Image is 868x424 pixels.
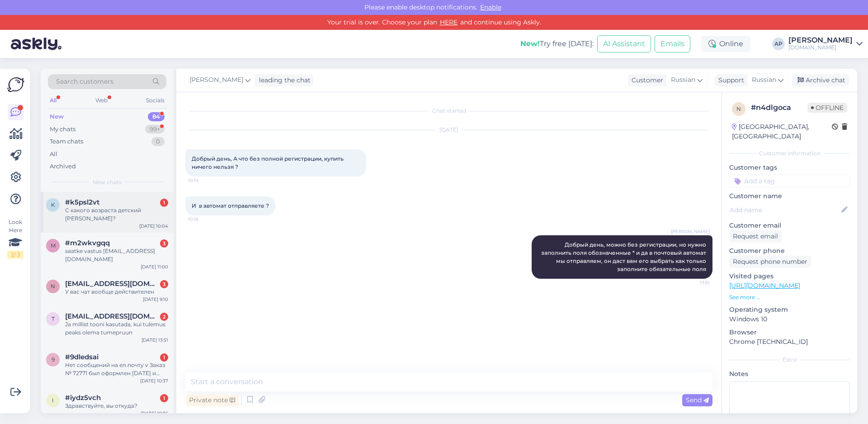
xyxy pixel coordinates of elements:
div: [DATE] 19:36 [141,410,168,417]
div: [DATE] 11:00 [141,263,168,270]
button: AI Assistant [597,35,651,52]
div: AP [772,38,785,50]
div: 2 / 3 [7,251,24,259]
div: 84 [148,112,165,121]
div: Здравствуйте, вы откуда? [65,402,168,410]
span: 9 [52,356,55,363]
div: All [50,150,57,159]
span: #9dledsai [65,353,99,361]
div: # n4dlgoca [751,102,807,113]
div: leading the chat [255,76,311,85]
div: Archived [50,162,76,171]
div: Private note [185,394,239,406]
div: Try free [DATE]: [520,38,594,49]
div: У вас чат вообще действителен [65,288,168,296]
span: #m2wkvgqq [65,239,110,247]
span: t [52,315,55,322]
span: 10:14 [188,177,222,184]
div: Customer [628,76,663,85]
span: Enable [477,3,504,11]
div: Chat started [185,107,712,115]
div: 1 [160,394,168,402]
div: 1 [160,199,168,207]
div: Online [701,36,750,52]
span: #iydz5vch [65,394,101,402]
div: Socials [144,95,166,106]
span: Send [686,396,709,404]
div: 3 [160,239,168,248]
div: Extra [729,356,850,364]
p: See more ... [729,293,850,301]
span: [PERSON_NAME] [671,228,710,235]
div: Archive chat [792,74,849,86]
div: Нет сообщений на ел.почту v Заказ № 72771 был оформлен [DATE] и находится в статусе Выполнен. [65,361,168,377]
span: n [736,105,741,112]
span: Search customers [56,77,113,86]
div: [PERSON_NAME] [788,37,853,44]
span: 10:16 [188,216,222,223]
div: Request email [729,230,782,243]
span: n [51,283,55,290]
p: Customer tags [729,163,850,172]
p: Visited pages [729,272,850,281]
input: Add name [730,205,840,215]
span: И в автомат отправляете ? [192,202,269,209]
span: Добрый день, А что без полной регистрации, купить ничего нельзя ? [192,155,345,170]
span: Russian [671,75,695,85]
a: HERE [437,18,460,26]
div: My chats [50,125,75,134]
button: Emails [655,35,690,52]
div: Customer information [729,149,850,157]
span: m [51,242,56,249]
span: Offline [807,103,847,113]
span: tiia.jakobsonpirhonen@gmail.com [65,312,159,320]
div: [DATE] 10:37 [140,377,168,384]
div: [GEOGRAPHIC_DATA], [GEOGRAPHIC_DATA] [732,122,832,141]
p: Customer email [729,221,850,230]
span: nastyxa86@list.ru [65,280,159,288]
p: Customer phone [729,246,850,256]
p: Notes [729,369,850,379]
div: [DATE] [185,126,712,134]
div: 3 [160,280,168,288]
div: [DATE] 13:51 [142,337,168,343]
a: [PERSON_NAME][DOMAIN_NAME] [788,37,863,51]
img: Askly Logo [7,76,24,93]
div: [DATE] 9:10 [143,296,168,303]
a: [URL][DOMAIN_NAME] [729,281,800,290]
div: Team chats [50,137,83,146]
div: saatke vastus [EMAIL_ADDRESS][DOMAIN_NAME] [65,247,168,263]
p: Windows 10 [729,314,850,324]
div: [DOMAIN_NAME] [788,44,853,51]
input: Add a tag [729,174,850,188]
b: New! [520,39,540,48]
div: 1 [160,353,168,362]
span: Russian [752,75,776,85]
span: New chats [93,178,122,186]
div: С какого возраста детский [PERSON_NAME]? [65,206,168,223]
span: i [52,397,54,404]
div: 99+ [145,125,165,134]
p: Customer name [729,191,850,201]
div: All [48,95,58,106]
p: Browser [729,328,850,337]
div: Ja millist tooni kasutada, kui tulemus peaks olema tumepruun [65,320,168,337]
span: 13:51 [676,279,710,286]
div: [DATE] 10:04 [139,223,168,229]
span: Добрый день, можно без регистрации, но нужно заполнить поля обозначенные * и да в почтовый автома... [541,241,708,272]
div: Look Here [7,218,24,259]
div: Web [94,95,109,106]
div: 0 [151,137,165,146]
div: 2 [160,313,168,321]
div: New [50,112,64,121]
p: Chrome [TECHNICAL_ID] [729,337,850,347]
div: Request phone number [729,256,811,268]
span: k [51,201,55,208]
div: Support [715,76,744,85]
span: [PERSON_NAME] [189,75,243,85]
span: #k5psl2vt [65,198,99,206]
p: Operating system [729,305,850,314]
